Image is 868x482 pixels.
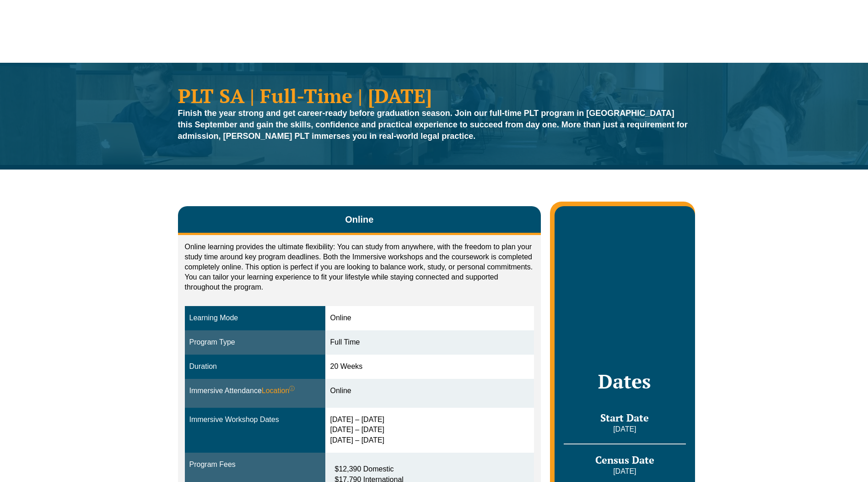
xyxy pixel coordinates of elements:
div: Learning Mode [189,313,321,323]
span: Online [345,213,373,226]
strong: Finish the year strong and get career-ready before graduation season. Join our full-time PLT prog... [178,109,688,141]
p: Online learning provides the ultimate flexibility: You can study from anywhere, with the freedom ... [185,242,534,292]
div: 20 Weeks [330,361,529,372]
div: Program Type [189,337,321,348]
div: Program Fees [189,460,321,470]
div: Immersive Attendance [189,386,321,396]
span: $12,390 Domestic [334,465,394,473]
span: Location [262,386,295,396]
p: [DATE] [564,466,685,477]
span: Start Date [600,411,649,424]
div: Online [330,386,529,396]
sup: ⓘ [289,385,295,392]
p: [DATE] [564,424,685,434]
div: Duration [189,361,321,372]
div: Online [330,313,529,323]
div: [DATE] – [DATE] [DATE] – [DATE] [DATE] – [DATE] [330,415,529,446]
span: Census Date [595,453,654,466]
div: Immersive Workshop Dates [189,415,321,425]
h2: Dates [564,370,685,393]
h1: PLT SA | Full-Time | [DATE] [178,86,690,105]
div: Full Time [330,337,529,348]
